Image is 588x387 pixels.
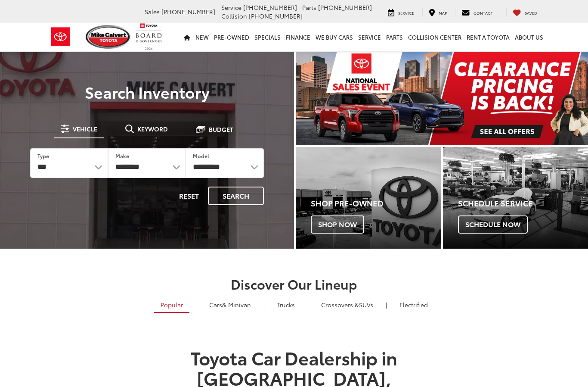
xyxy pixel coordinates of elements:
h2: Discover Our Lineup [49,277,539,291]
img: Clearance Pricing Is Back [296,52,588,145]
a: Map [422,8,453,16]
span: Collision [221,12,247,20]
a: Contact [455,8,499,16]
label: Type [37,152,49,159]
a: Cars [203,297,257,312]
a: Electrified [393,297,434,312]
a: Pre-Owned [211,23,252,51]
a: Home [181,23,193,51]
label: Make [115,152,129,159]
span: Service [398,10,414,16]
a: Finance [283,23,313,51]
li: | [193,300,199,309]
li: | [384,300,389,309]
span: Budget [209,126,233,132]
span: Schedule Now [458,215,528,234]
span: Map [439,10,447,16]
h3: Search Inventory [18,83,276,100]
a: Shop Pre-Owned Shop Now [296,147,441,249]
a: About Us [512,23,546,51]
span: Keyword [137,126,168,132]
a: My Saved Vehicles [506,8,544,16]
h4: Shop Pre-Owned [311,199,441,208]
img: Mike Calvert Toyota [86,25,131,49]
a: Service [356,23,384,51]
span: Vehicle [73,126,97,132]
span: Sales [145,7,160,16]
button: Reset [172,187,206,205]
a: New [193,23,211,51]
a: Rent a Toyota [464,23,512,51]
li: | [305,300,311,309]
span: Shop Now [311,215,364,234]
section: Carousel section with vehicle pictures - may contain disclaimers. [296,52,588,145]
span: & Minivan [222,300,251,309]
a: Trucks [271,297,301,312]
div: Toyota [296,147,441,249]
a: WE BUY CARS [313,23,356,51]
span: Crossovers & [321,300,359,309]
span: [PHONE_NUMBER] [318,3,372,12]
span: Saved [525,10,537,16]
a: SUVs [315,297,380,312]
span: [PHONE_NUMBER] [161,7,215,16]
span: Contact [473,10,493,16]
a: Popular [154,297,189,313]
div: carousel slide number 1 of 1 [296,52,588,145]
span: [PHONE_NUMBER] [243,3,297,12]
img: Toyota [44,23,77,51]
span: Service [221,3,241,12]
label: Model [193,152,209,159]
a: Collision Center [405,23,464,51]
a: Parts [384,23,405,51]
span: Parts [302,3,316,12]
button: Search [208,187,264,205]
a: Service [381,8,421,16]
span: [PHONE_NUMBER] [249,12,303,20]
a: Specials [252,23,283,51]
li: | [261,300,267,309]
